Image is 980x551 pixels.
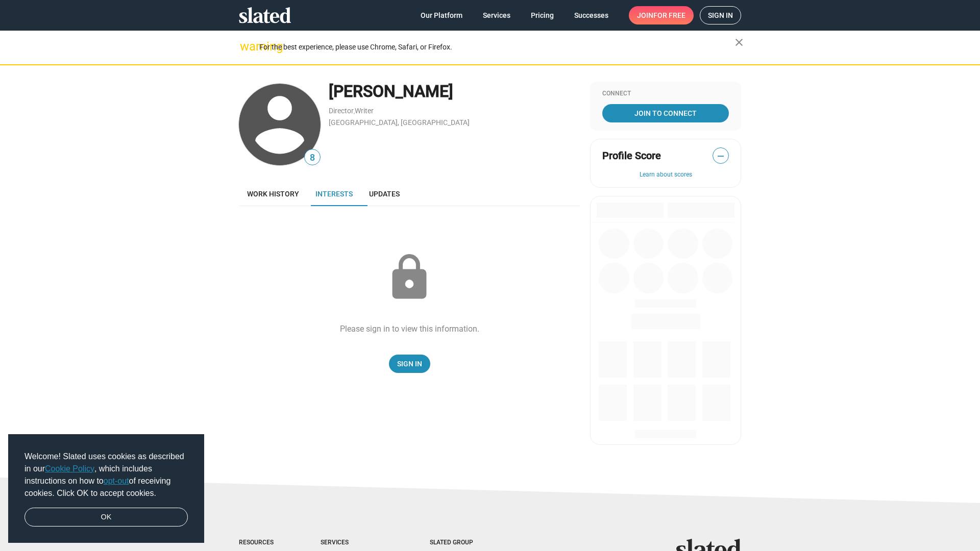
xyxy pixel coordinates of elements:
a: Our Platform [412,6,471,24]
div: For the best experience, please use Chrome, Safari, or Firefox. [259,40,735,54]
div: Please sign in to view this information. [340,323,479,334]
a: Successes [566,6,617,24]
span: Profile Score [602,149,661,163]
div: cookieconsent [8,434,204,543]
div: [PERSON_NAME] [329,81,580,103]
a: dismiss cookie message [24,508,188,527]
div: Resources [239,539,280,547]
div: Connect [602,90,729,98]
button: Learn about scores [602,171,729,179]
a: Director [329,107,354,115]
span: Our Platform [421,6,462,24]
mat-icon: lock [384,252,435,303]
a: Join To Connect [602,104,729,122]
span: Interests [315,190,353,198]
a: Work history [239,182,307,206]
mat-icon: warning [240,40,252,53]
span: Sign In [397,355,422,373]
span: for free [653,6,685,24]
span: Updates [369,190,400,198]
span: , [354,109,355,114]
a: [GEOGRAPHIC_DATA], [GEOGRAPHIC_DATA] [329,118,470,127]
span: Sign in [708,7,733,24]
span: Pricing [531,6,554,24]
a: Sign in [700,6,741,24]
div: Slated Group [430,539,499,547]
span: Work history [247,190,299,198]
a: Interests [307,182,361,206]
span: Services [483,6,510,24]
a: Cookie Policy [45,464,94,473]
a: Services [475,6,519,24]
div: Services [321,539,389,547]
a: Sign In [389,355,430,373]
a: Writer [355,107,374,115]
a: Updates [361,182,408,206]
span: 8 [305,151,320,165]
mat-icon: close [733,36,745,48]
span: Join To Connect [604,104,727,122]
span: Successes [574,6,608,24]
span: Join [637,6,685,24]
span: — [713,149,728,163]
a: Joinfor free [629,6,694,24]
a: opt-out [104,477,129,485]
span: Welcome! Slated uses cookies as described in our , which includes instructions on how to of recei... [24,450,188,499]
a: Pricing [523,6,562,24]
